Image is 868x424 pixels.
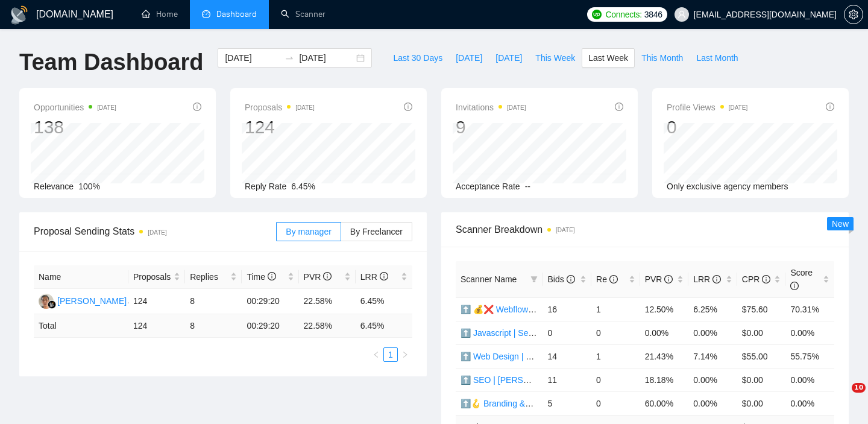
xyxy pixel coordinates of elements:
button: [DATE] [449,48,489,68]
div: 0 [667,116,747,139]
td: 0.00% [688,391,737,415]
time: [DATE] [148,229,166,236]
td: 70.31% [785,297,834,321]
button: This Week [529,48,582,68]
span: Invitations [456,100,526,115]
span: By Freelancer [350,227,403,236]
span: Last Month [696,51,738,65]
button: Last Month [690,48,744,68]
span: info-circle [380,272,388,280]
button: This Month [635,48,690,68]
span: setting [844,10,863,19]
span: Reply Rate [245,182,286,191]
th: Proposals [128,265,185,289]
span: 10 [852,383,866,393]
td: $55.00 [737,344,786,368]
img: JS [39,294,54,309]
span: info-circle [567,275,575,283]
span: This Month [641,51,683,65]
td: 55.75% [785,344,834,368]
td: 0 [591,368,640,391]
span: Score [790,268,813,291]
span: 3846 [644,8,662,21]
span: info-circle [268,272,276,280]
span: info-circle [762,275,770,283]
td: 18.18% [640,368,689,391]
td: 0 [591,321,640,344]
div: 138 [34,116,116,139]
td: 60.00% [640,391,689,415]
td: 14 [542,344,591,368]
span: 100% [78,182,100,191]
img: upwork-logo.png [592,10,602,19]
td: 0.00% [640,321,689,344]
div: [PERSON_NAME] [57,294,127,308]
span: Bids [547,274,574,284]
td: 124 [128,289,185,314]
span: Scanner Breakdown [456,222,834,237]
a: ⬆️ Javascript | Serg | 25.11 [461,328,564,338]
a: homeHome [142,9,178,19]
span: Proposal Sending Stats [34,224,276,239]
button: left [369,347,383,362]
div: 124 [245,116,315,139]
span: info-circle [664,275,673,283]
span: info-circle [609,275,618,283]
td: 1 [591,297,640,321]
span: Last 30 Days [393,51,442,65]
span: left [373,351,380,358]
time: [DATE] [295,104,314,111]
li: Next Page [398,347,412,362]
span: info-circle [193,103,201,111]
span: Dashboard [216,9,257,19]
span: -- [525,182,530,191]
td: 0 [591,391,640,415]
th: Name [34,265,128,289]
td: 00:29:20 [242,289,298,314]
button: setting [844,5,863,24]
td: 8 [185,289,242,314]
span: [DATE] [456,51,482,65]
span: PVR [304,272,332,282]
a: 1 [384,348,397,361]
td: $75.60 [737,297,786,321]
img: gigradar-bm.png [48,300,56,309]
td: 22.58% [299,289,356,314]
time: [DATE] [556,227,574,233]
span: This Week [535,51,575,65]
span: info-circle [615,103,623,111]
a: searchScanner [281,9,325,19]
button: [DATE] [489,48,529,68]
img: logo [10,5,29,25]
button: Last 30 Days [386,48,449,68]
td: 6.45 % [356,314,412,338]
span: dashboard [202,10,210,18]
td: $0.00 [737,368,786,391]
span: Connects: [605,8,641,21]
td: 1 [591,344,640,368]
span: info-circle [323,272,332,280]
span: 6.45% [291,182,315,191]
span: filter [530,276,538,283]
input: End date [299,51,354,65]
h1: Team Dashboard [19,48,203,77]
time: [DATE] [729,104,747,111]
td: 8 [185,314,242,338]
td: 6.25% [688,297,737,321]
td: 0 [542,321,591,344]
span: user [678,10,686,19]
a: ⬆️ Web Design | Val | 03.04 filters changed [461,352,623,361]
span: Opportunities [34,100,116,115]
td: Total [34,314,128,338]
td: 11 [542,368,591,391]
span: New [832,219,849,229]
td: 7.14% [688,344,737,368]
span: By manager [286,227,331,236]
td: $0.00 [737,321,786,344]
span: Only exclusive agency members [667,182,788,191]
td: 6.45% [356,289,412,314]
a: ⬆️ SEO | [PERSON_NAME] | 15/05 [461,375,595,385]
button: Last Week [582,48,635,68]
span: info-circle [712,275,721,283]
span: Acceptance Rate [456,182,520,191]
